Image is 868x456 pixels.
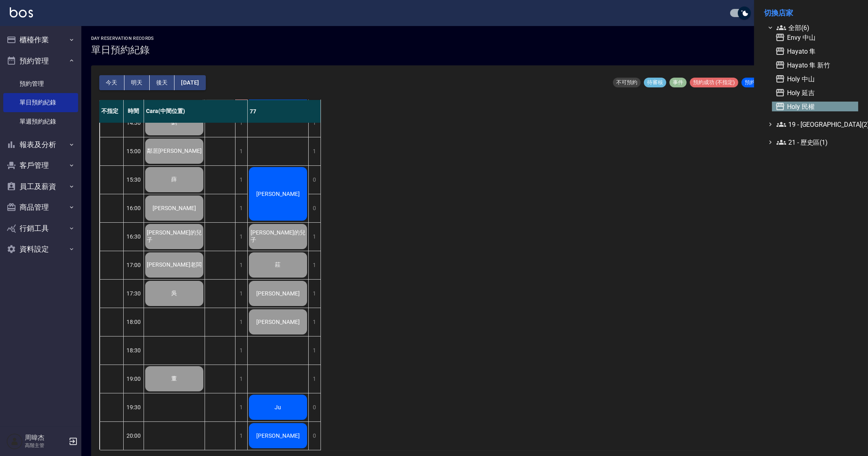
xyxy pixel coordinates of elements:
[775,60,855,70] span: Hayato 隼 新竹
[776,137,855,147] span: 21 - 歷史區(1)
[776,23,855,33] span: 全部(6)
[775,74,855,84] span: Holy 中山
[775,46,855,56] span: Hayato 隼
[775,33,855,42] span: Envy 中山
[764,3,858,23] li: 切換店家
[776,119,855,129] span: 19 - [GEOGRAPHIC_DATA](2)
[775,88,855,98] span: Holy 延吉
[775,102,855,111] span: Holy 民權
